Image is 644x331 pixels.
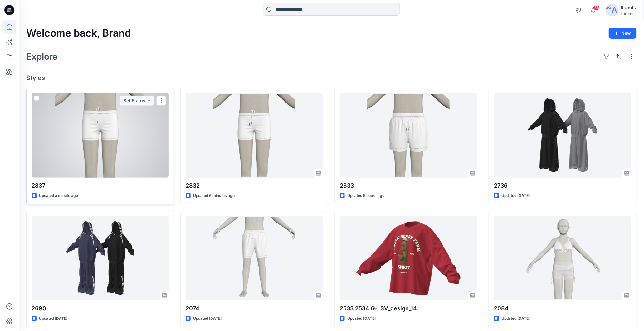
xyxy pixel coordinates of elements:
a: 2690 [32,216,169,301]
p: Updated [DATE] [39,315,67,322]
p: Updated [DATE] [501,193,530,199]
a: 2833 [340,93,477,178]
button: New [609,28,637,39]
a: 2832 [186,93,323,178]
p: Updated a minute ago [39,193,78,199]
h2: Explore [26,52,58,62]
p: Updated [DATE] [193,315,222,322]
img: avatar [606,4,618,16]
h4: Styles [26,74,637,82]
p: 2832 [186,181,323,190]
p: 2084 [494,304,631,313]
a: 2736 [494,93,631,178]
p: 2833 [340,181,477,190]
div: Laretto [621,11,636,16]
p: Updated [DATE] [501,315,530,322]
h2: Welcome back, Brand [26,28,131,39]
p: Updated [DATE] [347,315,376,322]
a: 2533 2534 G-LSV_design_14 [340,216,477,301]
a: 2074 [186,216,323,301]
a: 2837 [32,93,169,178]
p: Updated 5 hours ago [347,193,384,199]
p: 2837 [32,181,169,190]
p: Updated 6 minutes ago [193,193,235,199]
p: 2690 [32,304,169,313]
span: 58 [593,5,600,10]
p: 2533 2534 G-LSV_design_14 [340,304,477,313]
div: Brand . [621,4,636,11]
a: 2084 [494,216,631,301]
p: 2074 [186,304,323,313]
p: 2736 [494,181,631,190]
